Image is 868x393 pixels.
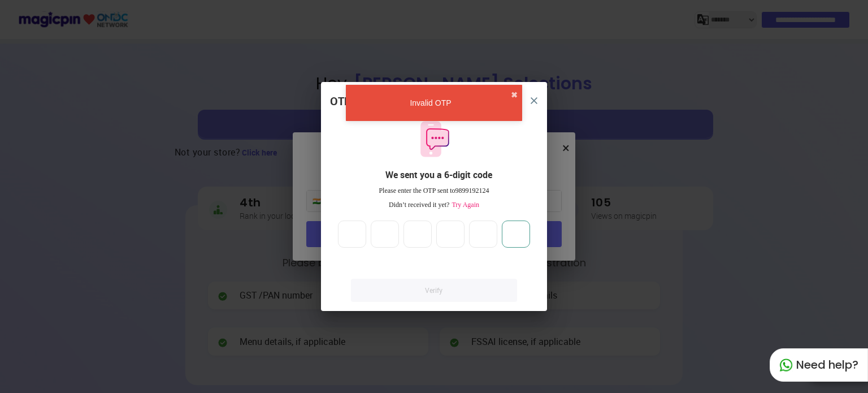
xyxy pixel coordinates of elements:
[351,279,517,302] a: Verify
[449,201,479,209] span: Try Again
[330,200,538,210] div: Didn’t received it yet?
[330,93,412,110] div: OTP Verification
[511,89,518,101] button: close
[531,97,537,104] img: 8zTxi7IzMsfkYqyYgBgfvSHvmzQA9juT1O3mhMgBDT8p5s20zMZ2JbefE1IEBlkXHwa7wAFxGwdILBLhkAAAAASUVORK5CYII=
[330,186,538,196] div: Please enter the OTP sent to 9899192124
[779,359,793,372] img: whatapp_green.7240e66a.svg
[524,90,544,111] button: close
[350,97,511,109] div: Invalid OTP
[770,348,868,382] div: Need help?
[415,120,453,158] img: otpMessageIcon.11fa9bf9.svg
[339,169,538,182] div: We sent you a 6-digit code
